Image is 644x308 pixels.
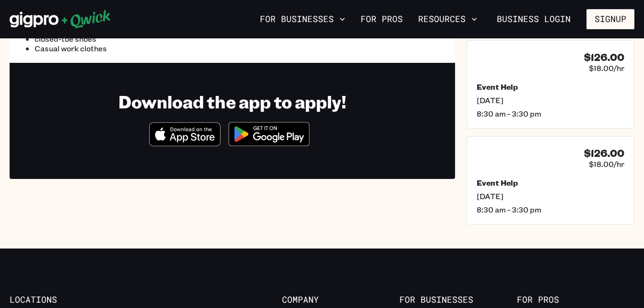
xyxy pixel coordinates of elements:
span: 8:30 am - 3:30 pm [477,109,624,118]
span: For Pros [517,295,634,305]
span: $18.00/hr [589,63,624,73]
img: Get it on Google Play [222,116,316,152]
span: $18.00/hr [589,159,624,169]
h4: $126.00 [584,51,624,63]
li: closed-toe shoes [35,34,233,44]
button: For Businesses [256,11,349,27]
h5: Event Help [477,82,624,92]
button: Signup [586,9,634,29]
h1: Download the app to apply! [118,91,346,112]
span: For Businesses [399,295,517,305]
a: $126.00$18.00/hrEvent Help[DATE]8:30 am - 3:30 pm [467,136,634,225]
a: Download on the App Store [149,138,221,148]
a: $126.00$18.00/hrEvent Help[DATE]8:30 am - 3:30 pm [467,40,634,129]
span: [DATE] [477,191,624,201]
h5: Event Help [477,178,624,188]
span: 8:30 am - 3:30 pm [477,205,624,214]
button: Resources [414,11,481,27]
span: Company [282,295,399,305]
a: For Pros [357,11,407,27]
span: [DATE] [477,95,624,105]
span: Locations [10,295,127,305]
li: Casual work clothes [35,44,233,53]
a: Business Login [489,9,579,29]
h4: $126.00 [584,147,624,159]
